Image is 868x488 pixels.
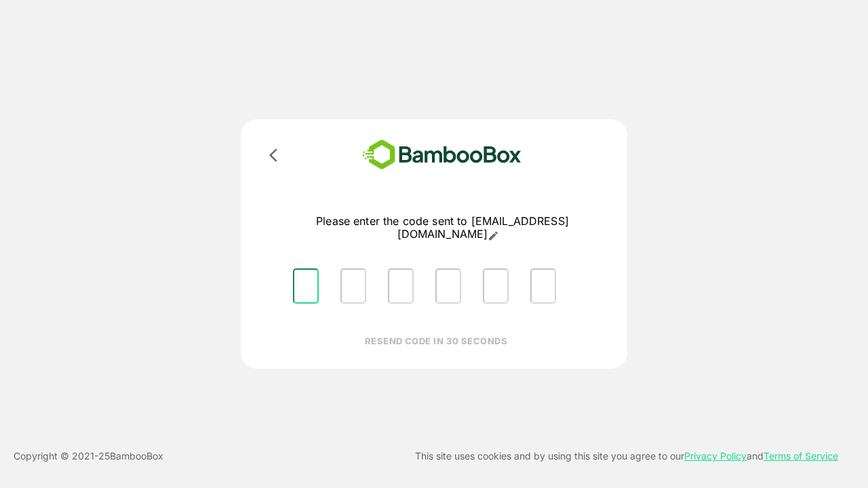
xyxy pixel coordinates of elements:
input: Please enter OTP character 1 [293,268,319,304]
a: Terms of Service [764,450,838,462]
input: Please enter OTP character 3 [388,268,414,304]
img: bamboobox [342,136,541,174]
input: Please enter OTP character 4 [435,268,461,304]
input: Please enter OTP character 6 [530,268,556,304]
a: Privacy Policy [684,450,747,462]
p: Please enter the code sent to [EMAIL_ADDRESS][DOMAIN_NAME] [282,215,603,241]
input: Please enter OTP character 5 [483,268,509,304]
input: Please enter OTP character 2 [340,268,366,304]
p: Copyright © 2021- 25 BambooBox [14,448,163,464]
p: This site uses cookies and by using this site you agree to our and [415,448,838,464]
